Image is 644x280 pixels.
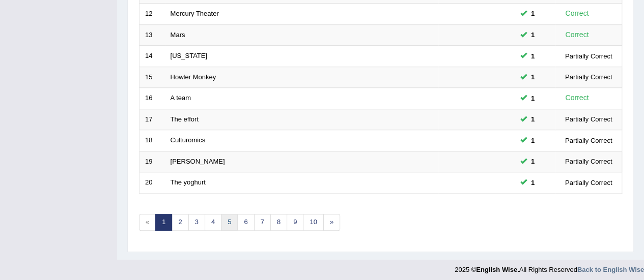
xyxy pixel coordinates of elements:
div: Partially Correct [561,72,616,82]
td: 16 [139,88,165,109]
td: 13 [139,24,165,46]
a: [PERSON_NAME] [171,158,225,165]
td: 18 [139,130,165,151]
div: Correct [561,92,593,104]
a: A team [171,94,191,102]
a: 10 [303,214,323,231]
span: You can still take this question [527,135,539,146]
a: [US_STATE] [171,52,207,59]
div: Correct [561,29,593,41]
div: Partially Correct [561,135,616,146]
span: You can still take this question [527,72,539,82]
td: 20 [139,172,165,194]
a: 9 [287,214,303,231]
span: You can still take this question [527,93,539,104]
a: The effort [171,115,199,123]
a: Back to English Wise [577,266,644,273]
a: The yoghurt [171,178,206,186]
td: 12 [139,3,165,24]
a: Howler Monkey [171,73,216,81]
strong: English Wise. [476,266,519,273]
a: 1 [155,214,172,231]
div: Partially Correct [561,156,616,167]
span: « [139,214,156,231]
div: Partially Correct [561,51,616,61]
div: 2025 © All Rights Reserved [455,260,644,274]
a: 5 [221,214,238,231]
span: You can still take this question [527,177,539,188]
a: 8 [270,214,287,231]
span: You can still take this question [527,156,539,167]
a: 7 [254,214,271,231]
a: 2 [172,214,188,231]
div: Partially Correct [561,114,616,125]
a: Mercury Theater [171,10,219,17]
a: Culturomics [171,136,206,144]
span: You can still take this question [527,51,539,61]
td: 14 [139,46,165,67]
div: Correct [561,8,593,19]
td: 17 [139,109,165,130]
td: 19 [139,151,165,172]
span: You can still take this question [527,8,539,19]
span: You can still take this question [527,29,539,40]
a: 6 [237,214,254,231]
td: 15 [139,67,165,88]
span: You can still take this question [527,114,539,125]
a: » [323,214,340,231]
a: 3 [188,214,205,231]
div: Partially Correct [561,177,616,188]
a: 4 [205,214,221,231]
a: Mars [171,31,185,39]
